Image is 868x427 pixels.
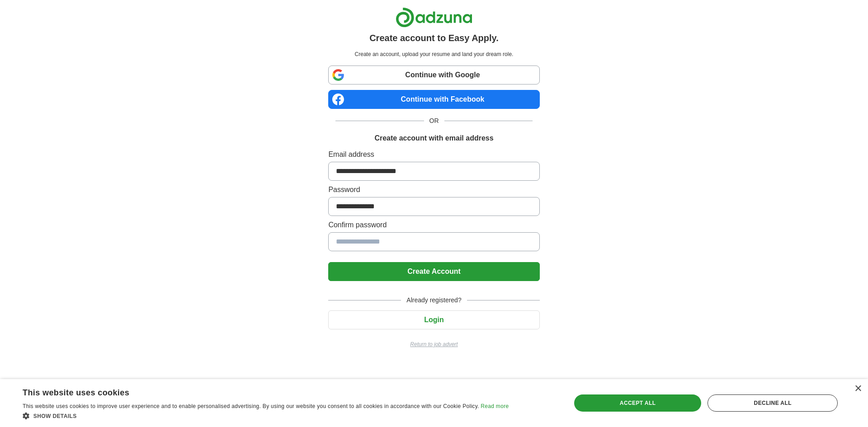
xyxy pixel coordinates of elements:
[401,296,467,305] span: Already registered?
[574,394,702,412] div: Accept all
[328,310,539,329] button: Login
[481,403,509,409] a: Read more, opens a new window
[33,413,77,419] span: Show details
[23,411,509,420] div: Show details
[23,403,479,409] span: This website uses cookies to improve user experience and to enable personalised advertising. By u...
[854,385,861,392] div: Close
[328,262,539,281] button: Create Account
[328,220,539,230] label: Confirm password
[328,90,539,109] a: Continue with Facebook
[328,184,539,195] label: Password
[374,133,493,144] h1: Create account with email address
[708,394,838,412] div: Decline all
[328,316,539,324] a: Login
[23,385,486,398] div: This website uses cookies
[328,66,539,84] a: Continue with Google
[424,116,444,126] span: OR
[396,7,472,28] img: Adzuna logo
[330,50,538,58] p: Create an account, upload your resume and land your dream role.
[369,31,499,45] h1: Create account to Easy Apply.
[328,340,539,348] a: Return to job advert
[328,149,539,160] label: Email address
